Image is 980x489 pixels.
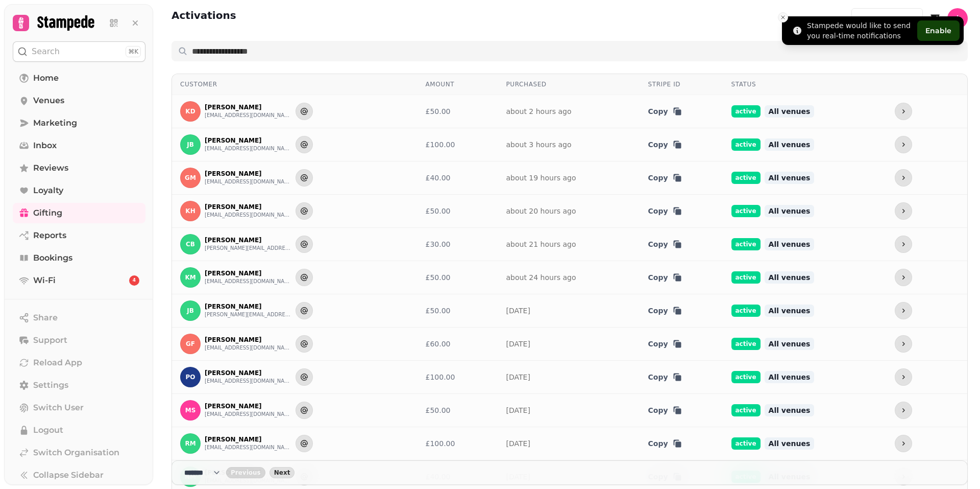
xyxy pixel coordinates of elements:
[205,402,291,410] p: [PERSON_NAME]
[506,207,576,215] a: about 20 hours ago
[765,338,815,350] span: All venues
[648,106,682,117] button: Copy
[269,467,295,478] button: next
[731,437,761,450] span: active
[778,12,788,22] button: Close toast
[506,174,576,182] a: about 19 hours ago
[506,373,530,381] a: [DATE]
[205,236,291,244] p: [PERSON_NAME]
[205,178,291,186] button: [EMAIL_ADDRESS][DOMAIN_NAME]
[426,339,490,349] div: £60.00
[895,103,912,120] button: more
[731,80,878,88] div: Status
[205,311,291,319] button: [PERSON_NAME][EMAIL_ADDRESS][PERSON_NAME][DOMAIN_NAME]
[296,269,313,286] button: Send to
[126,46,141,57] div: ⌘K
[171,460,968,485] nav: Pagination
[765,205,815,217] span: All venues
[648,139,682,150] button: Copy
[13,398,145,418] button: Switch User
[648,206,682,216] button: Copy
[426,239,490,249] div: £30.00
[205,444,291,452] button: [EMAIL_ADDRESS][DOMAIN_NAME]
[226,467,265,478] button: back
[13,225,145,246] a: Reports
[506,107,572,115] a: about 2 hours ago
[731,205,761,217] span: active
[731,271,761,284] span: active
[296,236,313,253] button: Send to
[765,271,815,284] span: All venues
[33,184,63,197] span: Loyalty
[426,173,490,183] div: £40.00
[171,8,236,29] h2: Activations
[231,470,261,476] span: Previous
[13,180,145,201] a: Loyalty
[13,135,145,156] a: Inbox
[765,238,815,250] span: All venues
[506,307,530,315] a: [DATE]
[205,145,291,153] button: [EMAIL_ADDRESS][DOMAIN_NAME]
[648,405,682,415] button: Copy
[765,437,815,450] span: All venues
[506,273,576,282] a: about 24 hours ago
[13,90,145,111] a: Venues
[895,269,912,286] button: more
[274,470,290,476] span: Next
[205,111,291,120] button: [EMAIL_ADDRESS][DOMAIN_NAME]
[133,277,136,284] span: 4
[185,407,196,414] span: MS
[648,173,682,183] button: Copy
[296,368,313,386] button: Send to
[185,207,195,215] span: KH
[13,420,145,440] button: Logout
[186,241,195,248] span: CB
[205,410,291,418] button: [EMAIL_ADDRESS][DOMAIN_NAME]
[506,340,530,348] a: [DATE]
[13,68,145,88] a: Home
[187,307,194,314] span: JB
[33,95,64,107] span: Venues
[426,106,490,117] div: £50.00
[205,277,291,286] button: [EMAIL_ADDRESS][DOMAIN_NAME]
[205,170,291,178] p: [PERSON_NAME]
[765,404,815,416] span: All venues
[731,105,761,118] span: active
[185,174,196,181] span: GM
[765,371,815,383] span: All venues
[731,338,761,350] span: active
[185,440,195,447] span: RM
[205,369,291,377] p: [PERSON_NAME]
[296,202,313,220] button: Send to
[13,375,145,395] a: Settings
[296,435,313,452] button: Send to
[506,141,572,149] a: about 3 hours ago
[33,72,59,84] span: Home
[506,439,530,448] a: [DATE]
[205,302,291,311] p: [PERSON_NAME]
[205,136,291,145] p: [PERSON_NAME]
[13,158,145,178] a: Reviews
[33,117,77,129] span: Marketing
[648,372,682,382] button: Copy
[426,80,490,88] div: Amount
[807,20,913,41] div: Stampede would like to send you real-time notifications
[13,248,145,268] a: Bookings
[648,80,715,88] div: Stripe ID
[895,169,912,187] button: more
[33,312,58,324] span: Share
[185,108,195,115] span: KD
[33,447,119,459] span: Switch Organisation
[426,405,490,415] div: £50.00
[296,302,313,319] button: Send to
[765,138,815,151] span: All venues
[895,402,912,419] button: more
[648,272,682,283] button: Copy
[296,136,313,153] button: Send to
[895,335,912,353] button: more
[426,372,490,382] div: £100.00
[33,139,57,152] span: Inbox
[731,305,761,317] span: active
[13,353,145,373] button: Reload App
[648,239,682,249] button: Copy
